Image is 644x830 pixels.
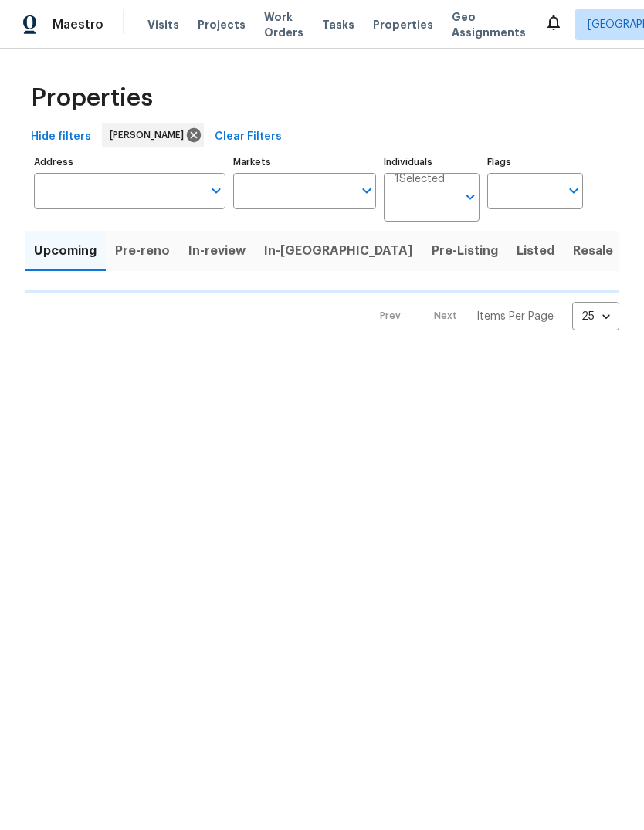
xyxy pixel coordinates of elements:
nav: Pagination Navigation [365,302,619,330]
span: [PERSON_NAME] [110,127,190,143]
button: Open [563,180,585,202]
span: Hide filters [31,127,91,147]
span: Resale [573,240,613,262]
span: Maestro [53,17,103,32]
p: Items Per Page [476,309,554,324]
button: Open [205,180,227,202]
label: Individuals [384,158,480,167]
div: [PERSON_NAME] [102,123,204,147]
span: Clear Filters [215,127,282,147]
button: Hide filters [25,123,97,151]
span: Projects [198,17,246,32]
span: Properties [31,90,153,106]
button: Open [459,186,481,208]
span: Upcoming [34,240,97,262]
label: Address [34,158,225,167]
span: Pre-reno [115,240,170,262]
div: 25 [572,296,619,337]
span: Pre-Listing [432,240,498,262]
span: Visits [147,17,179,32]
span: Properties [373,17,433,32]
button: Clear Filters [208,123,288,151]
span: Geo Assignments [452,9,526,40]
span: In-review [188,240,246,262]
label: Markets [233,158,377,167]
span: Work Orders [264,9,303,40]
span: In-[GEOGRAPHIC_DATA] [264,240,413,262]
label: Flags [487,158,583,167]
button: Open [356,180,378,202]
span: Tasks [322,19,354,30]
span: Listed [517,240,554,262]
span: 1 Selected [395,173,445,186]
